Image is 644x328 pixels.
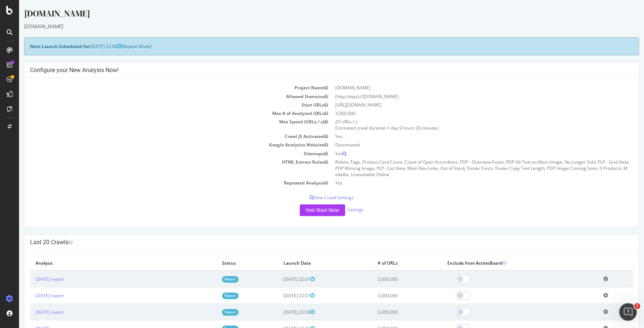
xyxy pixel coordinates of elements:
[264,276,296,282] span: [DATE] 22:01
[197,256,259,271] th: Status
[11,92,312,101] td: Allowed Domains
[11,67,614,74] h4: Configure your New Analysis Now!
[312,149,614,158] td: Yes
[312,92,614,101] td: (http|https)://[DOMAIN_NAME]
[16,309,45,315] a: [DATE] report
[368,125,419,131] span: 1 day 9 hours 20 minutes
[264,292,296,299] span: [DATE] 22:01
[353,287,423,304] td: 3,000,000
[312,101,614,109] td: [URL][DOMAIN_NAME]
[11,118,312,132] td: Max Speed (URLs / s)
[619,303,637,321] iframe: Intercom live chat
[11,149,312,158] td: Sitemaps
[203,309,219,315] a: Report
[11,194,614,201] p: View Crawl Settings
[5,7,620,23] div: [DOMAIN_NAME]
[11,109,312,118] td: Max # of Analysed URLs
[264,309,296,315] span: [DATE] 22:00
[11,179,312,187] td: Repeated Analysis
[353,271,423,287] td: 3,000,000
[11,43,71,49] strong: Next Launch Scheduled for:
[259,256,353,271] th: Launch Date
[312,179,614,187] td: Yes
[203,292,219,299] a: Report
[71,43,103,49] span: [DATE] 22:00
[11,83,312,92] td: Project Name
[203,276,219,282] a: Report
[16,276,45,282] a: [DATE] report
[422,256,579,271] th: Exclude from ActionBoard
[5,23,620,30] div: [DOMAIN_NAME]
[281,204,326,216] button: Yes! Start Now
[312,158,614,179] td: Robots Tags, Product Card Count, Count of Open Accordions, PDP - Overview Exists, PDP Alt Text on...
[353,256,423,271] th: # of URLs
[11,239,614,246] h4: Last 20 Crawls
[312,118,614,132] td: 25 URLs / s Estimated crawl duration:
[11,256,197,271] th: Analysis
[312,132,614,141] td: Yes
[353,304,423,320] td: 3,000,000
[328,207,345,213] a: Settings
[5,37,620,55] div: (Repeat Mode)
[11,132,312,141] td: Crawl JS Activated
[312,83,614,92] td: [DOMAIN_NAME]
[11,101,312,109] td: Start URLs
[634,303,640,309] span: 1
[16,292,45,299] a: [DATE] report
[11,141,312,149] td: Google Analytics Website
[312,109,614,118] td: 3,000,000
[11,158,312,179] td: HTML Extract Rules
[312,141,614,149] td: Deactivated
